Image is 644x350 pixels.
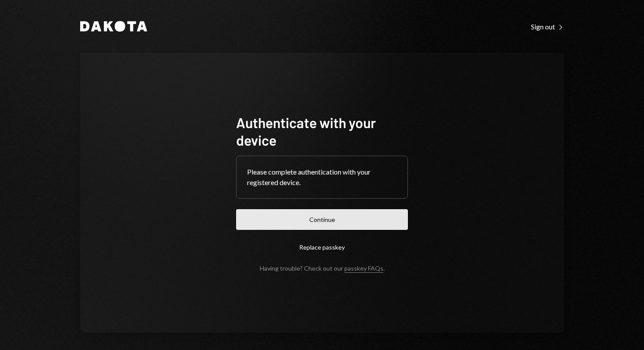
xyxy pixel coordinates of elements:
h1: Authenticate with your device [236,114,408,149]
button: Continue [236,209,408,230]
a: passkey FAQs [344,264,383,273]
div: Please complete authentication with your registered device. [247,167,397,188]
div: Sign out [531,22,564,31]
div: Having trouble? Check out our . [260,264,385,272]
button: Replace passkey [236,237,408,257]
a: Sign out [531,21,564,31]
